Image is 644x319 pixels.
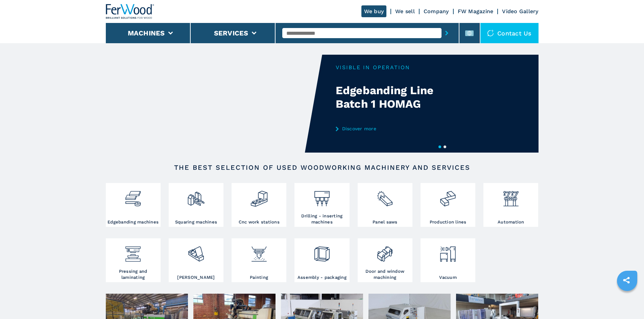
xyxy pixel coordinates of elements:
img: lavorazione_porte_finestre_2.png [376,240,394,263]
h2: The best selection of used woodworking machinery and services [127,163,517,171]
img: levigatrici_2.png [187,240,205,263]
div: Contact us [480,23,539,43]
img: sezionatrici_2.png [376,185,394,208]
a: Squaring machines [169,183,223,227]
button: Services [214,29,248,37]
img: verniciatura_1.png [250,240,268,263]
img: bordatrici_1.png [124,185,142,208]
video: Your browser does not support the video tag. [106,55,322,153]
h3: Production lines [430,219,467,225]
img: aspirazione_1.png [439,240,457,263]
img: Ferwood [106,4,154,19]
a: We sell [395,8,415,15]
h3: [PERSON_NAME] [177,274,215,281]
a: Edgebanding machines [106,183,161,227]
img: centro_di_lavoro_cnc_2.png [250,185,268,208]
h3: Squaring machines [175,219,217,225]
a: Production lines [421,183,475,227]
a: Drilling - inserting machines [294,183,349,227]
a: FW Magazine [458,8,494,15]
button: 1 [438,145,441,148]
img: foratrici_inseritrici_2.png [313,185,331,208]
h3: Painting [250,274,268,281]
a: Company [424,8,449,15]
a: sharethis [618,272,635,289]
a: Assembly - packaging [294,238,349,282]
a: Pressing and laminating [106,238,161,282]
img: automazione.png [502,185,520,208]
button: submit-button [442,25,452,41]
img: Contact us [487,30,494,36]
a: We buy [361,5,387,17]
h3: Vacuum [439,274,457,281]
button: 2 [444,145,446,148]
h3: Panel saws [373,219,398,225]
h3: Drilling - inserting machines [296,213,348,225]
img: linee_di_produzione_2.png [439,185,457,208]
a: Door and window machining [358,238,412,282]
h3: Automation [498,219,524,225]
h3: Assembly - packaging [297,274,347,281]
img: pressa-strettoia.png [124,240,142,263]
a: Discover more [336,126,468,131]
a: Cnc work stations [232,183,286,227]
img: squadratrici_2.png [187,185,205,208]
h3: Edgebanding machines [108,219,159,225]
a: Automation [483,183,538,227]
h3: Door and window machining [359,268,411,281]
a: Painting [232,238,286,282]
a: Vacuum [421,238,475,282]
h3: Pressing and laminating [108,268,159,281]
a: Video Gallery [502,8,538,15]
a: Panel saws [358,183,412,227]
button: Machines [128,29,165,37]
img: montaggio_imballaggio_2.png [313,240,331,263]
a: [PERSON_NAME] [169,238,223,282]
h3: Cnc work stations [239,219,280,225]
